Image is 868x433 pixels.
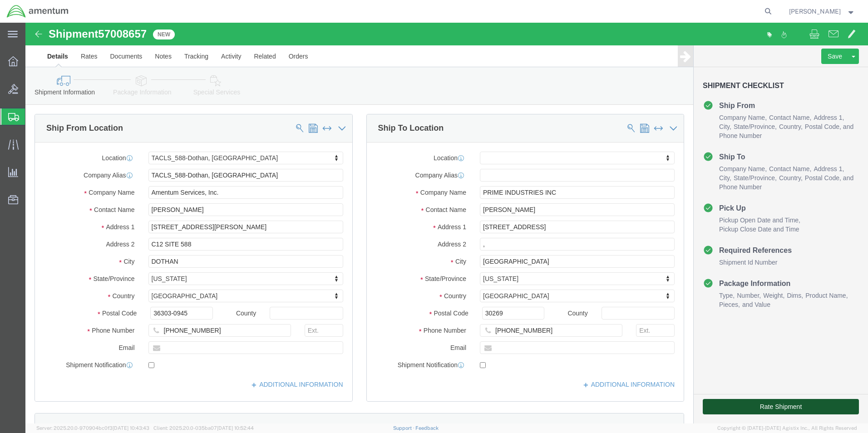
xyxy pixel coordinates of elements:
iframe: FS Legacy Container [25,23,868,423]
span: [DATE] 10:43:43 [113,425,149,431]
span: Copyright © [DATE]-[DATE] Agistix Inc., All Rights Reserved [717,424,857,432]
span: Client: 2025.20.0-035ba07 [153,425,254,431]
span: Server: 2025.20.0-970904bc0f3 [36,425,149,431]
img: logo [6,5,69,18]
button: [PERSON_NAME] [789,6,856,17]
span: [DATE] 10:52:44 [217,425,254,431]
span: Marcus McGuire [789,6,841,16]
a: Feedback [415,425,439,431]
a: Support [393,425,416,431]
